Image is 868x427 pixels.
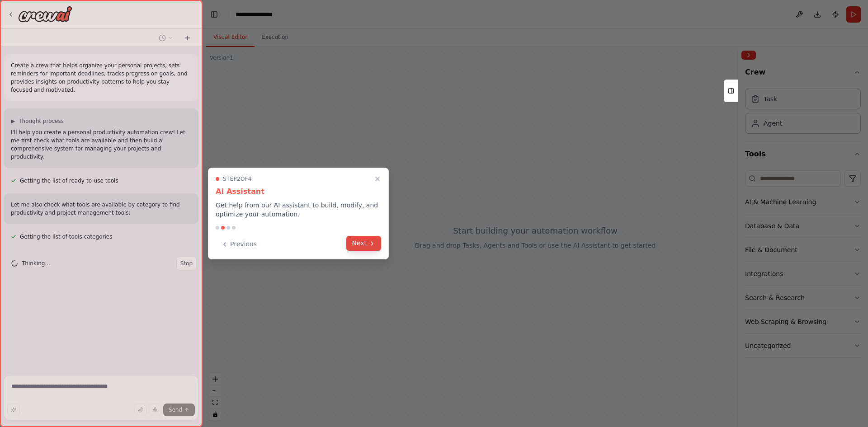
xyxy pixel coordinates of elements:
[216,237,262,252] button: Previous
[223,175,252,183] span: Step 2 of 4
[372,174,383,184] button: Close walkthrough
[346,236,381,251] button: Next
[216,201,381,219] p: Get help from our AI assistant to build, modify, and optimize your automation.
[208,8,221,21] button: Hide left sidebar
[216,186,381,197] h3: AI Assistant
